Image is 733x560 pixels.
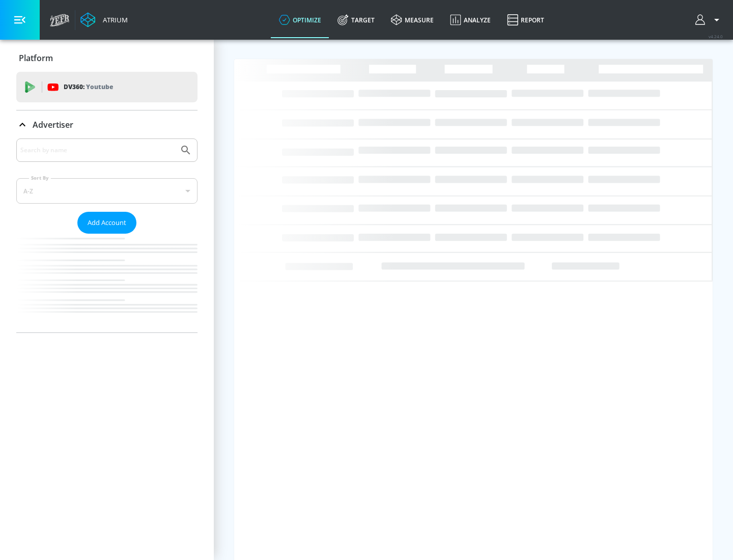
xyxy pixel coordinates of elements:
[20,144,175,157] input: Search by name
[499,2,552,38] a: Report
[19,52,53,64] p: Platform
[329,2,383,38] a: Target
[16,138,198,332] div: Advertiser
[16,234,198,332] nav: list of Advertiser
[16,72,198,102] div: DV360: Youtube
[33,119,73,130] p: Advertiser
[64,81,113,93] p: DV360:
[77,212,136,234] button: Add Account
[86,81,113,92] p: Youtube
[271,2,329,38] a: optimize
[88,217,126,229] span: Add Account
[442,2,499,38] a: Analyze
[29,175,51,181] label: Sort By
[80,12,128,27] a: Atrium
[16,178,198,204] div: A-Z
[16,44,198,72] div: Platform
[99,15,128,24] div: Atrium
[709,34,723,39] span: v 4.24.0
[383,2,442,38] a: measure
[16,110,198,139] div: Advertiser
